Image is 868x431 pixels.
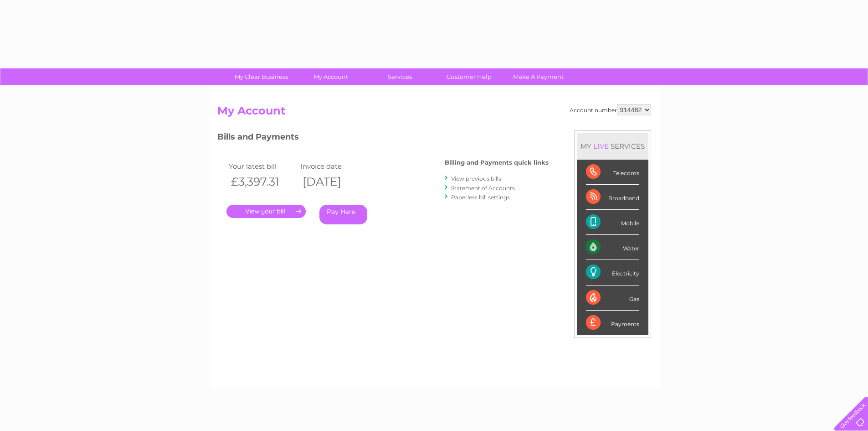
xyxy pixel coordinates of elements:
[362,68,437,85] a: Services
[501,68,576,85] a: Make A Payment
[226,172,298,191] th: £3,397.31
[577,133,648,159] div: MY SERVICES
[298,172,370,191] th: [DATE]
[586,235,639,260] div: Water
[226,160,298,172] td: Your latest bill
[451,175,501,182] a: View previous bills
[586,311,639,335] div: Payments
[586,260,639,285] div: Electricity
[586,160,639,185] div: Telecoms
[445,159,549,166] h4: Billing and Payments quick links
[298,160,370,172] td: Invoice date
[591,142,611,151] div: LIVE
[319,205,367,224] a: Pay Here
[586,210,639,235] div: Mobile
[226,205,306,218] a: .
[586,185,639,210] div: Broadband
[431,68,507,85] a: Customer Help
[451,185,515,192] a: Statement of Accounts
[293,68,368,85] a: My Account
[451,194,510,201] a: Paperless bill settings
[570,104,651,115] div: Account number
[217,104,651,122] h2: My Account
[224,68,299,85] a: My Clear Business
[217,130,549,146] h3: Bills and Payments
[586,286,639,311] div: Gas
